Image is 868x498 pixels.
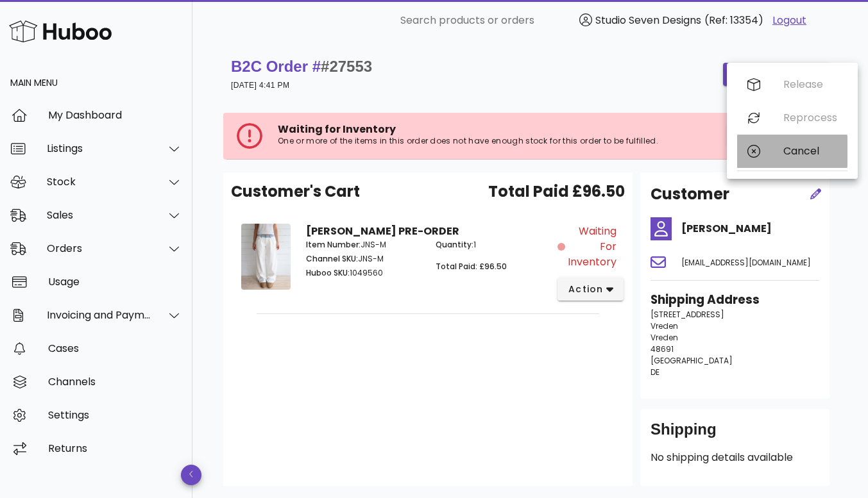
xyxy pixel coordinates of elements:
[651,320,678,331] span: Vreden
[306,239,420,251] p: JNS-M
[436,261,507,272] span: Total Paid: £96.50
[48,409,182,421] div: Settings
[47,242,151,254] div: Orders
[681,221,819,237] h4: [PERSON_NAME]
[9,17,112,45] img: Huboo Logo
[651,355,733,366] span: [GEOGRAPHIC_DATA]
[436,239,550,251] p: 1
[651,183,729,206] h2: Customer
[557,278,624,301] button: action
[772,13,806,28] a: Logout
[306,267,350,278] span: Huboo SKU:
[306,239,361,250] span: Item Number:
[47,142,151,154] div: Listings
[47,176,151,188] div: Stock
[651,419,819,450] div: Shipping
[321,58,372,75] span: #27553
[231,180,360,203] span: Customer's Cart
[568,283,604,296] span: action
[48,276,182,288] div: Usage
[568,224,617,270] span: Waiting for Inventory
[306,224,459,238] strong: [PERSON_NAME] PRE-ORDER
[595,13,701,28] span: Studio Seven Designs
[783,145,837,157] div: Cancel
[306,253,420,265] p: JNS-M
[231,58,372,75] strong: B2C Order #
[681,257,811,268] span: [EMAIL_ADDRESS][DOMAIN_NAME]
[436,239,473,250] span: Quantity:
[651,291,819,309] h3: Shipping Address
[306,267,420,279] p: 1049560
[488,180,625,203] span: Total Paid £96.50
[48,109,182,121] div: My Dashboard
[306,253,358,264] span: Channel SKU:
[723,63,830,86] button: order actions
[651,344,674,354] span: 48691
[48,442,182,454] div: Returns
[651,450,819,465] p: No shipping details available
[651,367,660,378] span: DE
[231,81,289,90] small: [DATE] 4:41 PM
[278,122,396,137] span: Waiting for Inventory
[47,309,151,321] div: Invoicing and Payments
[241,224,291,290] img: Product Image
[651,309,724,320] span: [STREET_ADDRESS]
[278,136,661,146] p: One or more of the items in this order does not have enough stock for this order to be fulfilled.
[48,342,182,354] div: Cases
[704,13,763,28] span: (Ref: 13354)
[48,376,182,388] div: Channels
[47,209,151,221] div: Sales
[651,332,678,343] span: Vreden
